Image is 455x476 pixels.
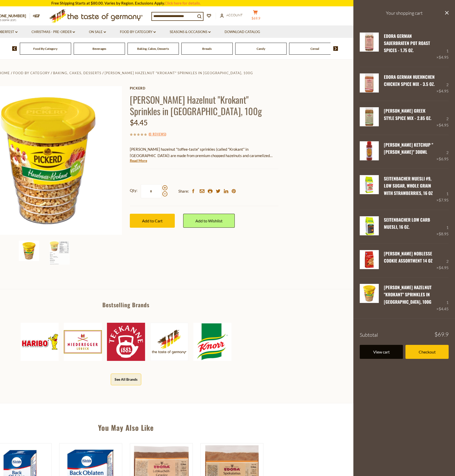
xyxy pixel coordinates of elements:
a: View cart [360,345,403,359]
a: Account [220,12,243,18]
div: 1 × [436,33,449,61]
span: Add to Cart [142,218,163,223]
a: Food By Category [120,29,156,35]
a: Seitenbacher Whole Grain Muesli with Strawberries, Low Sugar [360,175,379,203]
span: $69.9 [434,332,449,337]
span: Subtotal [360,332,378,338]
span: Account [226,13,243,17]
span: $6.95 [439,157,449,161]
a: Beverages [92,47,106,51]
span: $4.45 [130,118,148,127]
span: $8.95 [439,232,449,236]
a: Click here for details. [165,1,201,5]
a: Seitenbacher Low Carb Muesli, 16 oz. [384,217,430,230]
a: Add to Wishlist [183,214,235,228]
img: Haribo [21,323,59,361]
a: Food By Category [13,71,50,75]
span: $4.95 [439,89,449,93]
h1: [PERSON_NAME] Hazelnut "Krokant" Sprinkles in [GEOGRAPHIC_DATA], 100g [130,94,278,117]
a: Hela Curry Gewurz Ketchup Scharf [360,141,379,162]
a: Cereal [310,47,319,51]
div: 2 × [436,73,449,94]
a: [PERSON_NAME] Hazelnut "Krokant" Sprinkles in [GEOGRAPHIC_DATA], 100g [105,71,253,75]
a: Christmas - PRE-ORDER [32,29,75,35]
a: Hans Freitag Noblesse Cookie Assortment [360,250,379,271]
a: Read More [130,158,147,163]
span: $4.45 [439,306,449,311]
a: Edora Gyros Greek Style Spice Mix [360,107,379,128]
div: 1 × [436,284,449,312]
span: $4.95 [439,55,449,59]
a: Edora German Huehnchen Chicken Spice Mix - 3.5 oz. [384,74,435,87]
input: Qty: [141,184,162,198]
a: Pickerd Hazelnut "Krokant" Sprinkles in Tub, 100g [360,284,379,312]
span: $4.95 [439,123,449,127]
img: Hans Freitag Noblesse Cookie Assortment [360,250,379,269]
img: Pickerd Hazelnut "Krokant" Sprinkles in Tub, 100g [19,241,39,261]
div: 1 × [436,216,449,237]
span: $7.95 [439,198,449,202]
a: 0 Reviews [150,131,165,137]
a: Pickerd [130,86,278,90]
a: Baking, Cakes, Desserts [53,71,101,75]
a: Seasons & Occasions [170,29,211,35]
img: Niederegger [64,323,102,361]
a: Download Catalog [225,29,260,35]
a: Candy [257,47,265,51]
img: Hela Curry Gewurz Ketchup Scharf [360,141,379,160]
a: Breads [202,47,212,51]
a: Seitenbacher Low Carb Muesli, 16 oz. [360,216,379,237]
a: Edora German Huehnchen Chicken Spice Mix [360,73,379,94]
img: Knorr [193,323,231,361]
a: Edora German Sauerbraten Pot Roast Spices [360,33,379,61]
button: See All Brands [111,374,141,385]
span: ( ) [149,131,166,136]
span: $69.9 [252,16,260,20]
p: [PERSON_NAME] hazelnut "toffee-taste" sprinkles (called "Krokant" in [GEOGRAPHIC_DATA]) are made ... [130,146,278,159]
a: [PERSON_NAME] Noblesse Cookie Assortment 14 oz [384,250,432,264]
span: Share: [178,188,189,194]
img: next arrow [333,46,338,51]
img: Seitenbacher Whole Grain Muesli with Strawberries, Low Sugar [360,175,379,194]
button: $69.9 [248,10,263,23]
img: Pickerd Hazelnut "Krokant" Sprinkles in Tub, 100g [360,284,379,303]
a: Food By Category [33,47,57,51]
img: Pickerd Hazelnut "Krokant" Sprinkles in Tub, 100g [49,241,70,265]
img: Edora German Sauerbraten Pot Roast Spices [360,33,379,52]
a: Checkout [405,345,449,359]
img: Edora German Huehnchen Chicken Spice Mix [360,73,379,93]
a: [PERSON_NAME] Greek Style Spice Mix - 2.85 oz. [384,108,431,121]
a: [PERSON_NAME] Ketchup "[PERSON_NAME]" 300ml [384,142,433,155]
a: [PERSON_NAME] Hazelnut "Krokant" Sprinkles in [GEOGRAPHIC_DATA], 100g [384,284,432,305]
a: Edora German Sauerbraten Pot Roast Spices - 1.75 oz. [384,33,430,54]
div: 2 × [436,107,449,128]
img: The Taste of Germany [150,323,188,361]
div: 2 × [436,250,449,271]
img: Seitenbacher Low Carb Muesli, 16 oz. [360,216,379,235]
strong: Qty: [130,187,137,194]
a: Seitenbacher Muesli #9, Low Sugar, Whole Grain with Strawberries, 16 oz [384,175,433,196]
img: previous arrow [12,46,17,51]
div: 1 × [436,175,449,203]
img: Teekanne [107,323,145,361]
div: 2 × [436,141,449,162]
span: $4.95 [439,265,449,270]
a: On Sale [89,29,106,35]
img: Edora Gyros Greek Style Spice Mix [360,107,379,126]
a: Baking, Cakes, Desserts [137,47,169,51]
button: Add to Cart [130,214,175,228]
